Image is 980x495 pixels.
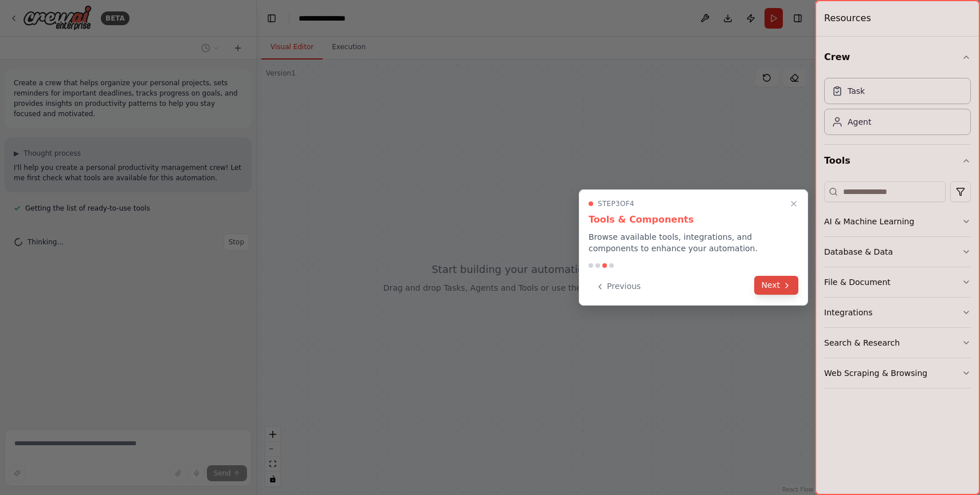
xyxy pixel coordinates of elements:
[589,277,648,296] button: Previous
[589,231,798,254] p: Browse available tools, integrations, and components to enhance your automation.
[264,10,280,26] button: Hide left sidebar
[754,276,798,295] button: Next
[589,213,798,227] h3: Tools & Components
[787,197,801,211] button: Close walkthrough
[598,199,634,208] span: Step 3 of 4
